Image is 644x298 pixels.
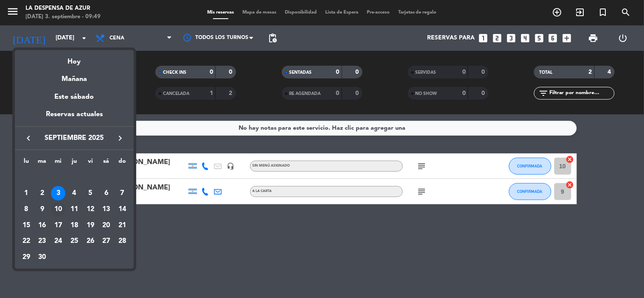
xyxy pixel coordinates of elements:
td: 15 de septiembre de 2025 [18,217,34,234]
div: Reservas actuales [15,109,134,126]
div: 3 [51,186,65,201]
td: 14 de septiembre de 2025 [114,201,130,217]
div: 14 [115,202,129,217]
div: 30 [35,250,50,265]
td: 18 de septiembre de 2025 [66,217,82,234]
th: lunes [18,156,34,170]
td: 23 de septiembre de 2025 [34,233,51,249]
td: 9 de septiembre de 2025 [34,201,51,217]
td: 20 de septiembre de 2025 [98,217,115,234]
td: 10 de septiembre de 2025 [50,201,66,217]
div: 11 [67,202,82,217]
td: 6 de septiembre de 2025 [98,185,115,201]
td: 19 de septiembre de 2025 [82,217,98,234]
div: 12 [83,202,98,217]
div: Mañana [15,67,134,85]
div: 5 [83,186,98,201]
td: 8 de septiembre de 2025 [18,201,34,217]
div: 10 [51,202,65,217]
div: 9 [35,202,50,217]
div: 19 [83,218,98,233]
div: 25 [67,234,82,248]
div: 13 [99,202,113,217]
td: 2 de septiembre de 2025 [34,185,51,201]
button: keyboard_arrow_left [21,133,36,144]
div: 20 [99,218,113,233]
td: 28 de septiembre de 2025 [114,233,130,249]
td: 5 de septiembre de 2025 [82,185,98,201]
span: septiembre 2025 [36,133,112,144]
th: sábado [98,156,115,170]
div: 21 [115,218,129,233]
td: 17 de septiembre de 2025 [50,217,66,234]
div: 29 [19,250,34,265]
th: martes [34,156,51,170]
div: 1 [19,186,34,201]
div: Hoy [15,50,134,67]
div: 17 [51,218,65,233]
div: 27 [99,234,113,248]
td: SEP. [18,170,130,186]
th: miércoles [50,156,66,170]
td: 16 de septiembre de 2025 [34,217,51,234]
div: 24 [51,234,65,248]
td: 25 de septiembre de 2025 [66,233,82,249]
i: keyboard_arrow_right [115,133,125,143]
div: 7 [115,186,129,201]
td: 11 de septiembre de 2025 [66,201,82,217]
div: 18 [67,218,82,233]
td: 4 de septiembre de 2025 [66,185,82,201]
div: 2 [35,186,50,201]
div: 16 [35,218,50,233]
div: Este sábado [15,85,134,109]
div: 28 [115,234,129,248]
th: domingo [114,156,130,170]
th: jueves [66,156,82,170]
div: 26 [83,234,98,248]
td: 24 de septiembre de 2025 [50,233,66,249]
td: 29 de septiembre de 2025 [18,249,34,265]
td: 26 de septiembre de 2025 [82,233,98,249]
div: 4 [67,186,82,201]
td: 22 de septiembre de 2025 [18,233,34,249]
div: 22 [19,234,34,248]
div: 6 [99,186,113,201]
button: keyboard_arrow_right [112,133,128,144]
div: 15 [19,218,34,233]
td: 1 de septiembre de 2025 [18,185,34,201]
div: 8 [19,202,34,217]
th: viernes [82,156,98,170]
td: 13 de septiembre de 2025 [98,201,115,217]
i: keyboard_arrow_left [23,133,34,143]
td: 21 de septiembre de 2025 [114,217,130,234]
div: 23 [35,234,50,248]
td: 30 de septiembre de 2025 [34,249,51,265]
td: 7 de septiembre de 2025 [114,185,130,201]
td: 27 de septiembre de 2025 [98,233,115,249]
td: 3 de septiembre de 2025 [50,185,66,201]
td: 12 de septiembre de 2025 [82,201,98,217]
